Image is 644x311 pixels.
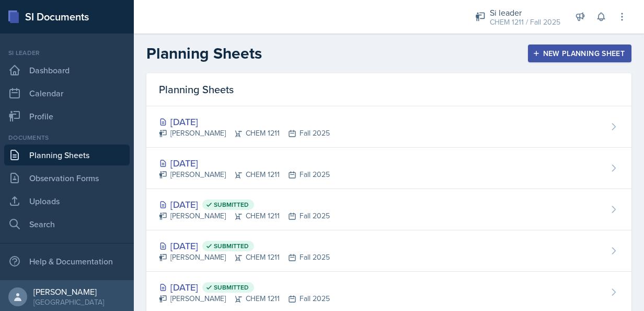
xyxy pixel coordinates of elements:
div: Si leader [490,6,560,19]
div: New Planning Sheet [535,49,625,58]
span: Submitted [214,283,249,292]
span: Submitted [214,201,249,209]
div: Documents [4,133,130,142]
a: Profile [4,106,130,127]
a: Calendar [4,83,130,104]
div: CHEM 1211 / Fall 2025 [490,17,560,28]
a: Planning Sheets [4,145,130,165]
a: [DATE] Submitted [PERSON_NAME]CHEM 1211Fall 2025 [146,230,631,272]
a: Search [4,214,130,235]
span: Submitted [214,242,249,250]
a: [DATE] [PERSON_NAME]CHEM 1211Fall 2025 [146,148,631,189]
div: [PERSON_NAME] CHEM 1211 Fall 2025 [159,252,330,263]
div: [DATE] [159,197,330,212]
div: Planning Sheets [146,73,631,106]
div: [PERSON_NAME] CHEM 1211 Fall 2025 [159,128,330,139]
div: Si leader [4,48,130,58]
h2: Planning Sheets [146,44,262,63]
a: [DATE] Submitted [PERSON_NAME]CHEM 1211Fall 2025 [146,189,631,230]
a: Uploads [4,191,130,212]
div: [PERSON_NAME] [33,286,104,297]
div: Help & Documentation [4,251,130,272]
button: New Planning Sheet [528,45,631,62]
div: [PERSON_NAME] CHEM 1211 Fall 2025 [159,169,330,180]
div: [DATE] [159,239,330,253]
div: [PERSON_NAME] CHEM 1211 Fall 2025 [159,293,330,304]
a: [DATE] [PERSON_NAME]CHEM 1211Fall 2025 [146,106,631,148]
a: Observation Forms [4,168,130,188]
div: [PERSON_NAME] CHEM 1211 Fall 2025 [159,210,330,221]
div: [DATE] [159,280,330,294]
div: [DATE] [159,156,330,170]
div: [GEOGRAPHIC_DATA] [33,297,104,307]
div: [DATE] [159,115,330,129]
a: Dashboard [4,60,130,81]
